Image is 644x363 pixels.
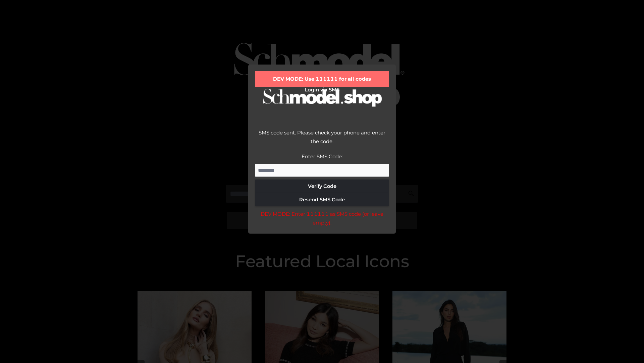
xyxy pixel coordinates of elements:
[255,71,389,87] div: DEV MODE: Use 111111 for all codes
[255,128,389,152] div: SMS code sent. Please check your phone and enter the code.
[255,210,389,227] div: DEV MODE: Enter 111111 as SMS code (or leave empty).
[255,193,389,206] button: Resend SMS Code
[255,87,389,93] h2: Login via SMS
[302,153,343,160] label: Enter SMS Code:
[255,179,389,193] button: Verify Code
